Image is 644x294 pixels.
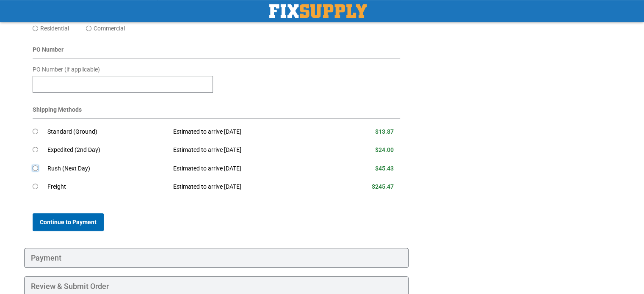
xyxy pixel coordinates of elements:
td: Expedited (2nd Day) [47,141,167,159]
button: Continue to Payment [33,213,104,231]
td: Freight [47,178,167,196]
label: Commercial [94,24,125,33]
td: Estimated to arrive [DATE] [167,159,330,178]
span: $24.00 [375,146,394,153]
span: $45.43 [375,165,394,172]
span: PO Number (if applicable) [33,66,100,73]
a: store logo [269,4,367,18]
div: Payment [24,248,409,268]
td: Rush (Next Day) [47,159,167,178]
td: Estimated to arrive [DATE] [167,141,330,159]
span: Continue to Payment [40,219,97,225]
td: Standard (Ground) [47,123,167,141]
span: $13.87 [375,128,394,135]
td: Estimated to arrive [DATE] [167,123,330,141]
div: PO Number [33,45,401,58]
label: Residential [40,24,69,33]
td: Estimated to arrive [DATE] [167,178,330,196]
div: Shipping Methods [33,105,401,118]
img: Fix Industrial Supply [269,4,367,18]
span: $245.47 [372,183,394,190]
